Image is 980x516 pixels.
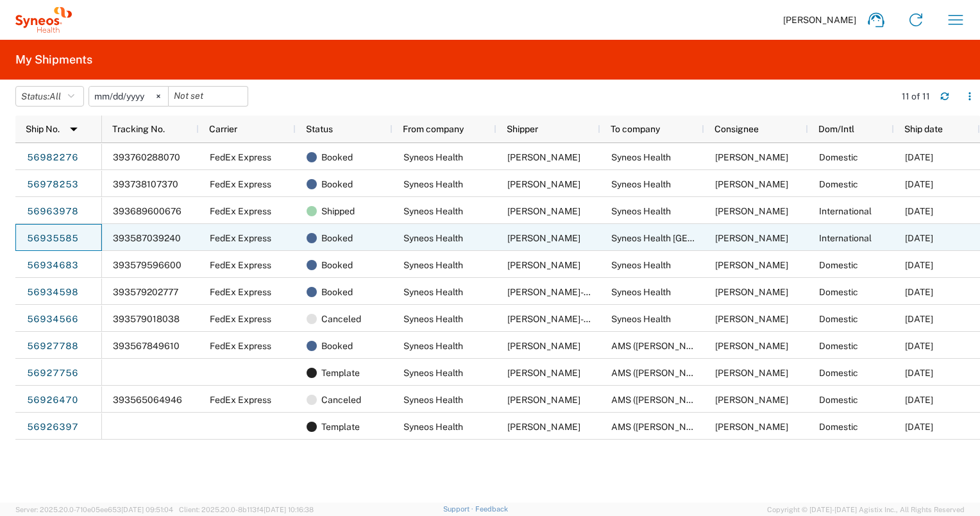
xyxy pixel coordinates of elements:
[403,260,463,270] span: Syneos Health
[507,395,580,405] span: Pawel Aksamit
[306,124,333,134] span: Status
[113,233,181,243] span: 393587039240
[611,341,752,351] span: AMS (Alexander Mann Solutions)
[819,152,858,162] span: Domestic
[89,87,168,106] input: Not set
[905,179,933,189] span: 10/03/2025
[715,260,788,270] span: Pawel Aksamit
[403,206,463,216] span: Syneos Health
[507,341,580,351] span: Pawel Aksamit
[15,506,173,513] span: Server: 2025.20.0-710e05ee653
[210,314,271,324] span: FedEx Express
[403,341,463,351] span: Syneos Health
[210,233,271,243] span: FedEx Express
[121,506,173,513] span: [DATE] 09:51:04
[905,206,933,216] span: 09/30/2025
[210,152,271,162] span: FedEx Express
[819,422,858,432] span: Domestic
[403,179,463,189] span: Syneos Health
[113,314,180,324] span: 393579018038
[26,255,79,276] a: 56934683
[715,152,788,162] span: Pawel Aksamit
[210,206,271,216] span: FedEx Express
[210,260,271,270] span: FedEx Express
[905,152,933,162] span: 10/06/2025
[611,314,671,324] span: Syneos Health
[321,171,353,198] span: Booked
[905,287,933,297] span: 09/25/2025
[321,252,353,279] span: Booked
[321,198,355,225] span: Shipped
[507,233,580,243] span: Mladen Jokic
[819,314,858,324] span: Domestic
[403,124,464,134] span: From company
[475,505,508,513] a: Feedback
[507,260,580,270] span: Tatiana Belenkova
[905,260,933,270] span: 09/26/2025
[819,341,858,351] span: Domestic
[403,287,463,297] span: Syneos Health
[507,206,580,216] span: Pawel Aksamit
[443,505,475,513] a: Support
[113,341,180,351] span: 393567849610
[63,119,84,139] img: arrow-dropdown.svg
[26,390,79,411] a: 56926470
[611,368,752,378] span: AMS (Alexander Mann Solutions)
[113,395,182,405] span: 393565064946
[715,179,788,189] span: Pawel Aksamit
[715,233,788,243] span: Pawel Aksamit
[611,260,671,270] span: Syneos Health
[819,395,858,405] span: Domestic
[321,305,361,332] span: Canceled
[112,124,165,134] span: Tracking No.
[26,417,79,438] a: 56926397
[26,148,79,168] a: 56982276
[26,175,79,195] a: 56978253
[26,282,79,303] a: 56934598
[403,314,463,324] span: Syneos Health
[611,233,765,243] span: Syneos Health Poland
[26,309,79,330] a: 56934566
[611,422,752,432] span: AMS (Alexander Mann Solutions)
[26,202,79,222] a: 56963978
[714,124,759,134] span: Consignee
[403,395,463,405] span: Syneos Health
[113,179,178,189] span: 393738107370
[818,124,854,134] span: Dom/Intl
[113,152,180,162] span: 393760288070
[179,506,314,513] span: Client: 2025.20.0-8b113f4
[905,314,933,324] span: 09/25/2025
[403,422,463,432] span: Syneos Health
[715,287,788,297] span: Pawel Aksamit
[819,368,858,378] span: Domestic
[819,233,872,243] span: International
[767,504,965,515] span: Copyright © [DATE]-[DATE] Agistix Inc., All Rights Reserved
[611,395,752,405] span: AMS (Alexander Mann Solutions)
[715,368,788,378] span: Ziemowit Kraska
[507,368,580,378] span: Pawel Aksamit
[49,91,61,101] span: All
[507,287,638,297] span: Izabela Białach-Łastowiecka,
[715,314,788,324] span: Pawel Aksamit
[26,363,79,384] a: 56927756
[321,279,353,305] span: Booked
[321,225,353,252] span: Booked
[321,413,360,440] span: Template
[15,52,92,67] h2: My Shipments
[611,124,660,134] span: To company
[611,179,671,189] span: Syneos Health
[715,206,788,216] span: Mihaela Abalaesei
[26,124,60,134] span: Ship No.
[715,341,788,351] span: Ziemowit Kraska
[905,368,933,378] span: 09/25/2025
[403,233,463,243] span: Syneos Health
[403,152,463,162] span: Syneos Health
[905,341,933,351] span: 09/25/2025
[905,395,933,405] span: 09/24/2025
[507,179,580,189] span: Joanna Zlotnik
[209,124,237,134] span: Carrier
[905,233,933,243] span: 10/02/2025
[507,152,580,162] span: Luiza Zarzeczna
[819,260,858,270] span: Domestic
[113,206,182,216] span: 393689600676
